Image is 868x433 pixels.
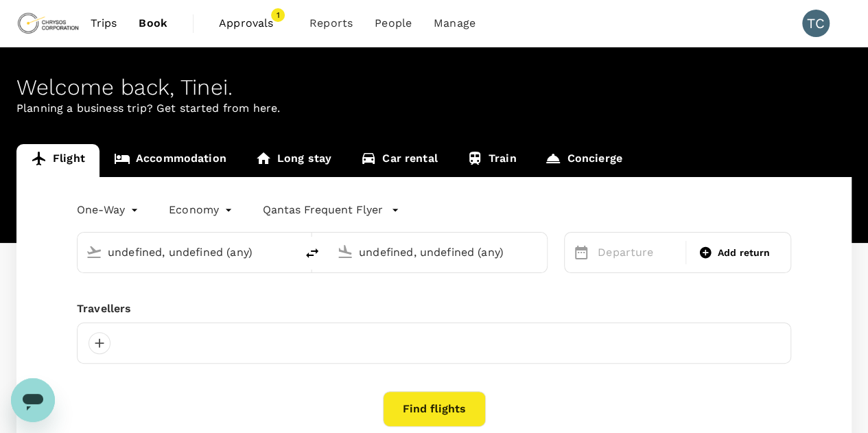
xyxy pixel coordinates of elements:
button: Open [286,250,289,253]
div: TC [802,10,830,37]
span: Manage [434,15,476,32]
button: Open [537,250,540,253]
button: Qantas Frequent Flyer [263,202,399,218]
a: Concierge [530,144,636,177]
button: delete [296,237,329,270]
div: Travellers [77,301,791,317]
img: Chrysos Corporation [16,8,80,38]
span: Add return [718,246,771,260]
span: Trips [91,15,117,32]
a: Car rental [346,144,452,177]
button: Find flights [383,391,486,427]
p: Departure [598,244,677,261]
span: Reports [309,15,353,32]
p: Qantas Frequent Flyer [263,202,383,218]
a: Flight [16,144,99,177]
div: Economy [169,199,235,221]
p: Planning a business trip? Get started from here. [16,100,852,117]
span: Book [139,15,167,32]
input: Going to [359,242,518,263]
div: One-Way [77,199,141,221]
a: Accommodation [99,144,241,177]
a: Long stay [241,144,346,177]
div: Welcome back , Tinei . [16,75,852,100]
a: Train [452,144,531,177]
span: Approvals [219,15,288,32]
span: People [375,15,412,32]
iframe: Button to launch messaging window [11,378,55,422]
span: 1 [271,8,285,22]
input: Depart from [108,242,267,263]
